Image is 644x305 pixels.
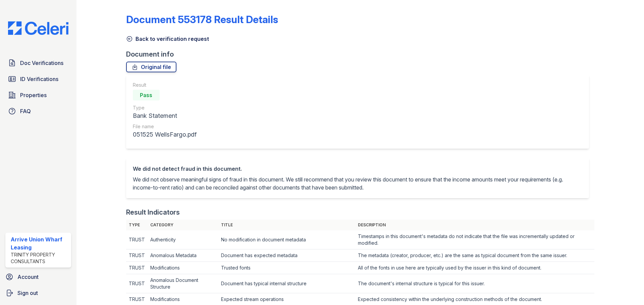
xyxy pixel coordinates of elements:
img: CE_Logo_Blue-a8612792a0a2168367f1c8372b55b34899dd931a85d93a1a3d3e32e68fde9ad4.png [3,21,74,35]
span: Sign out [17,289,38,297]
div: Result Indicators [126,208,180,217]
div: Type [133,104,197,111]
div: Arrive Union Wharf Leasing [11,235,68,251]
span: FAQ [20,107,31,115]
td: TRUST [126,262,148,274]
td: The metadata (creator, producer, etc.) are the same as typical document from the same issuer. [355,249,594,262]
span: Account [17,273,39,281]
td: Modifications [148,262,219,274]
div: File name [133,123,197,130]
a: Sign out [3,286,74,300]
td: Authenticity [148,230,219,249]
th: Description [355,220,594,230]
div: 051525 WellsFargo.pdf [133,130,197,139]
span: ID Verifications [20,75,58,83]
iframe: chat widget [616,278,637,298]
div: Trinity Property Consultants [11,251,68,265]
div: Bank Statement [133,111,197,121]
div: We did not detect fraud in this document. [133,165,582,173]
td: No modification in document metadata [218,230,355,249]
a: FAQ [5,104,71,118]
a: ID Verifications [5,72,71,86]
th: Type [126,220,148,230]
a: Back to verification request [126,35,209,43]
div: Result [133,82,197,88]
td: Anomalous Document Structure [148,274,219,293]
p: We did not observe meaningful signs of fraud in this document. We still recommend that you review... [133,175,582,192]
span: Doc Verifications [20,59,63,67]
td: All of the fonts in use here are typically used by the issuer in this kind of document. [355,262,594,274]
td: The document's internal structure is typical for this issuer. [355,274,594,293]
td: TRUST [126,230,148,249]
span: Properties [20,91,47,99]
a: Properties [5,88,71,102]
td: Timestamps in this document's metadata do not indicate that the file was incrementally updated or... [355,230,594,249]
div: Document info [126,50,594,59]
td: Trusted fonts [218,262,355,274]
div: Pass [133,90,160,100]
a: Account [3,270,74,284]
td: TRUST [126,274,148,293]
a: Document 553178 Result Details [126,13,278,25]
th: Title [218,220,355,230]
td: TRUST [126,249,148,262]
a: Original file [126,62,176,72]
td: Document has typical internal structure [218,274,355,293]
th: Category [148,220,219,230]
td: Document has expected metadata [218,249,355,262]
a: Doc Verifications [5,56,71,70]
td: Anomalous Metadata [148,249,219,262]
